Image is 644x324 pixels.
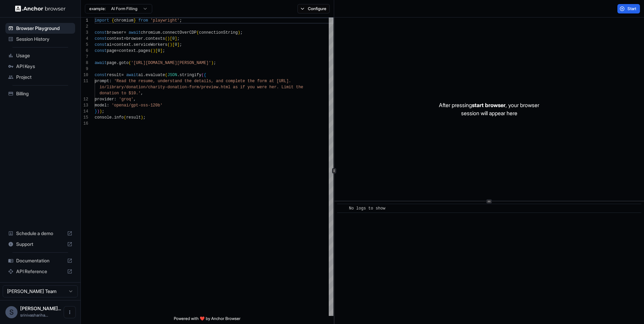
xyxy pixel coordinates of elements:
span: ​ [341,205,344,212]
span: const [95,42,107,47]
span: , [141,91,143,96]
span: 0 [158,48,160,53]
span: = [121,73,124,77]
button: Configure [297,4,330,13]
span: prompt [95,79,109,84]
button: Open menu [64,306,76,318]
span: page [107,61,117,65]
div: 2 [81,24,88,30]
span: . [111,115,114,120]
div: 11 [81,78,88,84]
span: API Reference [16,268,64,275]
span: = [124,30,126,35]
span: 0 [175,42,177,47]
span: : [109,79,111,84]
span: ( [167,42,170,47]
span: ; [180,42,182,47]
span: Support [16,241,64,248]
span: context [114,42,131,47]
span: JSON [167,73,177,77]
span: await [129,30,141,35]
span: 'Read the resume, understand the details, and comp [114,79,235,84]
div: Usage [5,50,75,61]
span: Usage [16,52,72,59]
span: from [138,18,148,23]
div: API Keys [5,61,75,72]
span: API Keys [16,63,72,70]
span: . [117,61,119,65]
span: : [114,97,117,102]
span: { [204,73,206,77]
span: Srinivas Hariharan [20,305,61,311]
div: 16 [81,121,88,127]
span: ; [180,18,182,23]
span: result [126,115,141,120]
span: await [95,61,107,65]
span: ) [99,109,102,114]
span: Session History [16,36,72,42]
div: Documentation [5,255,75,266]
span: example: [89,6,106,11]
span: ; [177,36,180,41]
span: Billing [16,90,72,97]
div: 9 [81,66,88,72]
span: ) [238,30,240,35]
span: } [95,109,97,114]
span: . [143,73,146,77]
div: Support [5,239,75,250]
span: ( [165,36,167,41]
span: ) [167,36,170,41]
span: console [95,115,111,120]
div: Browser Playground [5,23,75,34]
span: . [136,48,138,53]
div: 8 [81,60,88,66]
span: ; [143,115,146,120]
span: ( [124,115,126,120]
span: ( [151,48,153,53]
span: . [131,42,133,47]
button: Start [617,4,640,13]
span: donation to $10.' [99,91,140,96]
span: . [177,73,180,77]
span: 'openai/gpt-oss-120b' [111,103,162,108]
span: ( [197,30,199,35]
span: . [160,30,162,35]
span: info [114,115,124,120]
span: { [111,18,114,23]
div: API Reference [5,266,75,277]
div: Session History [5,34,75,44]
span: Schedule a demo [16,230,64,237]
span: ] [175,36,177,41]
span: page [107,48,117,53]
span: context [119,48,136,53]
span: html as if you were her. Limit the [221,85,303,90]
div: 7 [81,54,88,60]
span: const [95,30,107,35]
span: : [107,103,109,108]
div: 5 [81,42,88,48]
span: = [111,42,114,47]
span: = [124,36,126,41]
span: ) [211,61,214,65]
div: 12 [81,96,88,102]
span: const [95,48,107,53]
span: browser [107,30,124,35]
span: ; [240,30,243,35]
span: . [143,36,146,41]
span: Powered with ❤️ by Anchor Browser [174,316,240,324]
span: 'groq' [119,97,133,102]
span: [ [170,36,172,41]
span: [ [155,48,158,53]
span: Project [16,74,72,80]
span: , [133,97,136,102]
span: io/library/donation/charity-donation-form/preview. [99,85,221,90]
div: 14 [81,108,88,115]
span: start browser [472,102,506,108]
span: ; [214,61,216,65]
div: 10 [81,72,88,78]
span: context [107,36,124,41]
div: 13 [81,102,88,108]
span: Browser Playground [16,25,72,32]
span: evaluate [146,73,165,77]
span: model [95,103,107,108]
